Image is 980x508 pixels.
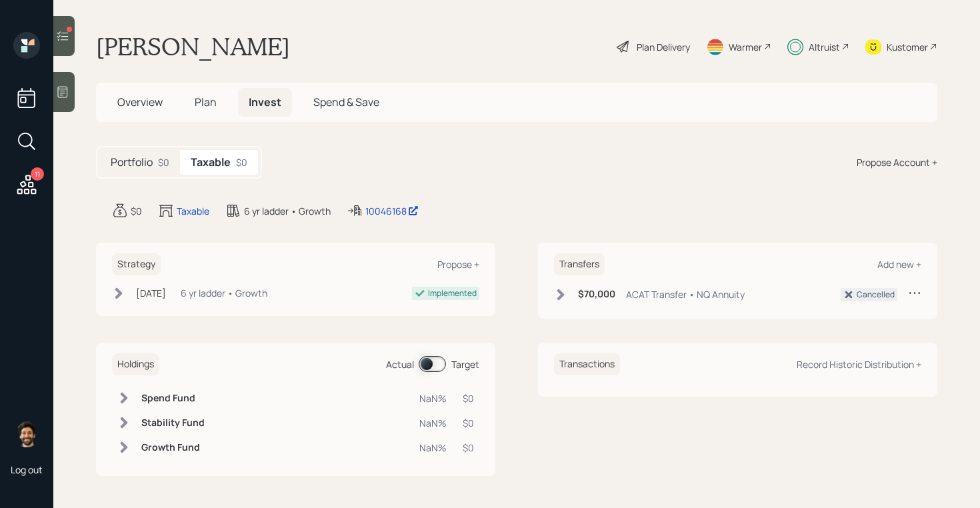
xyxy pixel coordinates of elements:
[236,155,247,169] div: $0
[554,253,605,275] h6: Transfers
[158,155,169,169] div: $0
[809,40,840,54] div: Altruist
[419,391,447,405] div: NaN%
[244,204,331,218] div: 6 yr ladder • Growth
[11,463,43,476] div: Log out
[578,289,615,300] h6: $70,000
[111,156,153,169] h5: Portfolio
[365,204,419,218] div: 10046168
[437,258,479,271] div: Propose +
[729,40,762,54] div: Warmer
[117,95,163,109] span: Overview
[136,286,166,300] div: [DATE]
[463,416,474,430] div: $0
[181,286,267,300] div: 6 yr ladder • Growth
[13,421,40,447] img: eric-schwartz-headshot.png
[191,156,231,169] h5: Taxable
[857,289,895,301] div: Cancelled
[313,95,379,109] span: Spend & Save
[31,167,44,181] div: 11
[428,287,477,299] div: Implemented
[141,393,205,404] h6: Spend Fund
[451,357,479,371] div: Target
[141,442,205,453] h6: Growth Fund
[797,358,921,371] div: Record Historic Distribution +
[626,287,745,301] div: ACAT Transfer • NQ Annuity
[249,95,281,109] span: Invest
[419,416,447,430] div: NaN%
[463,441,474,455] div: $0
[141,417,205,429] h6: Stability Fund
[195,95,217,109] span: Plan
[131,204,142,218] div: $0
[637,40,690,54] div: Plan Delivery
[857,155,937,169] div: Propose Account +
[463,391,474,405] div: $0
[112,253,161,275] h6: Strategy
[177,204,209,218] div: Taxable
[112,353,159,375] h6: Holdings
[877,258,921,271] div: Add new +
[386,357,414,371] div: Actual
[887,40,928,54] div: Kustomer
[554,353,620,375] h6: Transactions
[419,441,447,455] div: NaN%
[96,32,290,61] h1: [PERSON_NAME]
